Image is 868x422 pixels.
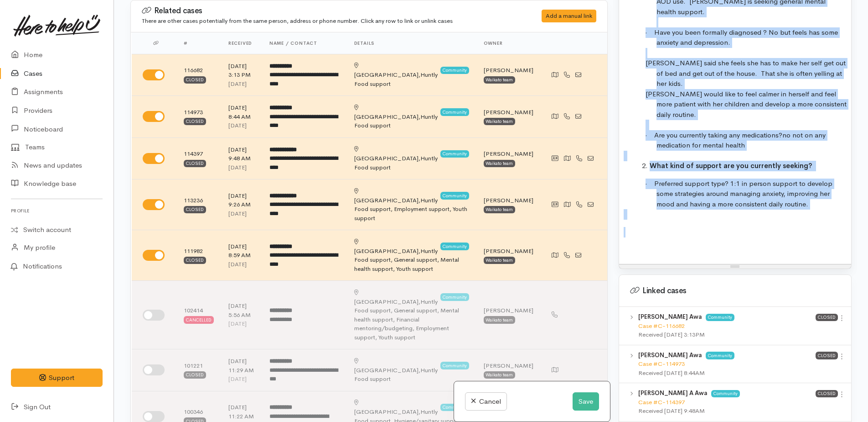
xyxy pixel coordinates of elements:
button: Support [11,369,103,387]
span: [GEOGRAPHIC_DATA], [354,113,420,121]
span: [GEOGRAPHIC_DATA], [354,71,420,79]
span: Closed [816,390,838,397]
td: 102414 [176,281,221,349]
th: # [176,32,221,54]
span: · [646,29,655,36]
div: [DATE] 11:22 AM [228,403,255,421]
div: [PERSON_NAME] [484,306,535,315]
time: [DATE] [228,80,247,88]
div: [DATE] 9:48 AM [228,145,255,163]
b: [PERSON_NAME] Awa [638,351,702,359]
span: Community [706,314,734,321]
span: · [646,132,655,139]
div: Closed [184,160,206,167]
div: Waikato team [484,118,516,125]
b: [PERSON_NAME] A Awa [638,389,707,397]
div: Received [DATE] 8:44AM [638,369,816,378]
div: Food support, General support, Mental health support, Financial mentoring/budgeting, Employment s... [354,306,469,342]
span: Community [440,243,469,250]
div: Huntly [354,357,438,375]
div: Huntly [354,62,438,79]
div: Cancelled [184,316,214,323]
span: Community [440,150,469,158]
h3: Related cases [142,6,519,16]
div: Closed [184,76,206,84]
span: Closed [816,352,838,359]
div: [PERSON_NAME] [484,149,535,158]
div: [DATE] 8:59 AM [228,242,255,260]
td: 116682 [176,54,221,96]
div: Food support, General support, Mental health support, Youth support [354,255,469,273]
span: Community [711,390,740,397]
button: Save [573,392,599,411]
div: Food support [354,163,469,172]
small: There are other cases potentially from the same person, address or phone number. Click any row to... [142,17,453,25]
th: Name / contact [262,32,347,54]
time: [DATE] [228,121,247,129]
div: Add a manual link [542,10,596,23]
td: 113236 [176,179,221,230]
div: Huntly [354,103,438,121]
div: Closed [184,371,206,379]
span: Preferred support type? 1:1 in person support to develop some strategies around managing anxiety,... [654,179,832,208]
div: Huntly [354,187,438,205]
a: Case #C-114397 [638,398,685,406]
a: Case #C-116682 [638,322,685,330]
span: [GEOGRAPHIC_DATA], [354,154,420,162]
h6: Profile [11,205,103,217]
span: What kind of support are you currently seeking? [650,161,812,170]
div: Closed [184,206,206,213]
span: Community [440,192,469,199]
span: [GEOGRAPHIC_DATA], [354,366,420,374]
b: [PERSON_NAME] Awa [638,313,702,321]
th: Received [221,32,262,54]
span: [GEOGRAPHIC_DATA], [354,298,420,306]
div: Huntly [354,237,438,255]
div: Closed [184,257,206,264]
div: Waikato team [484,160,516,167]
time: [DATE] [228,320,247,327]
div: [PERSON_NAME] [484,66,535,75]
div: [PERSON_NAME] [484,247,535,256]
div: [DATE] 3:13 PM [228,62,255,79]
time: [DATE] [228,375,247,383]
div: Waikato team [484,76,516,84]
td: 114397 [176,137,221,179]
div: Waikato team [484,206,516,213]
div: Closed [184,118,206,125]
span: Closed [816,314,838,321]
div: [PERSON_NAME] [484,108,535,117]
td: 101221 [176,349,221,391]
span: [GEOGRAPHIC_DATA], [354,247,420,255]
span: [PERSON_NAME] would like to feel calmer in herself and feel more patient with her children and de... [646,90,847,119]
span: Community [440,293,469,301]
div: Food support [354,79,469,89]
span: Are you currently taking any medications? [654,131,782,139]
span: Community [440,67,469,74]
div: [DATE] 11:29 AM [228,357,255,375]
time: [DATE] [228,164,247,171]
time: [DATE] [228,260,247,268]
div: [DATE] 9:26 AM [228,191,255,209]
div: Waikato team [484,316,516,323]
time: [DATE] [228,210,247,217]
div: Received [DATE] 9:48AM [638,406,816,416]
div: Huntly [354,288,438,306]
span: · [646,180,655,187]
th: Owner [476,32,542,54]
div: [PERSON_NAME] [484,361,535,370]
td: 114973 [176,96,221,138]
div: Food support, Employment support, Youth support [354,205,469,222]
div: [PERSON_NAME] [484,196,535,205]
div: [DATE] 5:56 AM [228,301,255,319]
th: Details [347,32,476,54]
a: Cancel [465,392,506,411]
span: Community [440,362,469,369]
span: Community [440,108,469,116]
span: [PERSON_NAME] said she feels she has to make her self get out of bed and get out of the house. Th... [646,58,846,88]
h3: Linked cases [630,286,840,295]
a: Case #C-114973 [638,360,685,368]
span: [GEOGRAPHIC_DATA], [354,196,420,204]
span: Have you been formally diagnosed ? N [654,28,774,37]
div: Food support [354,121,469,130]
